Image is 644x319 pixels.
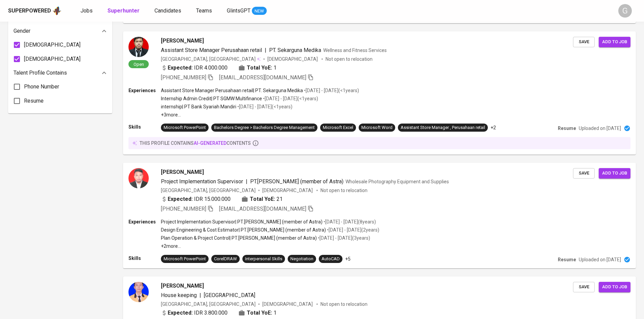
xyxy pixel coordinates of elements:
button: Save [573,168,595,179]
a: Jobs [80,7,94,15]
div: G [618,4,632,18]
p: Skills [128,255,161,262]
b: Total YoE: [247,309,272,317]
span: Add to job [602,283,627,291]
span: Candidates [154,7,181,14]
b: Expected: [168,309,193,317]
p: Uploaded on [DATE] [579,125,621,132]
p: Internship Admin Credit | PT SGMW Multifinance [161,95,262,102]
span: | [265,46,266,54]
span: Add to job [602,38,627,46]
div: Microsoft Word [361,125,392,131]
a: Teams [196,7,213,15]
a: Open[PERSON_NAME]Assistant Store Manager Perusahaan retail|PT. Sekarguna MedikaWellness and Fitne... [123,31,636,155]
p: Project Implementation Supervisor | PT.[PERSON_NAME] (member of Astra) [161,218,323,225]
div: Microsoft Excel [323,125,353,131]
a: Candidates [154,7,183,15]
span: [PHONE_NUMBER] [161,206,206,212]
a: GlintsGPT NEW [227,7,267,15]
img: 8c8002b0a5741562c8eb23a92aeea969.jpeg [128,282,149,302]
p: Resume [558,125,576,132]
span: Add to job [602,169,627,177]
span: [DEMOGRAPHIC_DATA] [267,56,319,62]
span: [EMAIL_ADDRESS][DOMAIN_NAME] [219,74,306,81]
div: Microsoft PowerPoint [164,125,206,131]
b: Expected: [168,64,193,72]
p: • [DATE] - [DATE] ( <1 years ) [236,103,292,110]
span: House keeping [161,292,197,298]
div: Superpowered [8,7,51,15]
div: Assistant Store Manager , Perusahaan retail [401,125,485,131]
span: NEW [252,8,267,15]
span: | [246,178,247,186]
p: internship | PT Bank Syariah Mandiri [161,103,236,110]
div: [GEOGRAPHIC_DATA], [GEOGRAPHIC_DATA] [161,187,256,194]
button: Save [573,37,595,47]
img: 16406d4927857bf7774edaa9ed535b8c.jpg [128,168,149,188]
p: Uploaded on [DATE] [579,256,621,263]
span: [DEMOGRAPHIC_DATA] [262,301,314,308]
p: Assistant Store Manager Perusahaan retail | PT. Sekarguna Medika [161,87,303,94]
p: • [DATE] - [DATE] ( <1 years ) [262,95,318,102]
span: [DEMOGRAPHIC_DATA] [24,55,80,63]
p: Not open to relocation [326,56,373,62]
p: +2 more ... [161,243,379,249]
p: • [DATE] - [DATE] ( 3 years ) [317,235,370,241]
span: [DEMOGRAPHIC_DATA] [24,41,80,49]
p: • [DATE] - [DATE] ( 8 years ) [323,218,376,225]
span: Teams [196,7,212,14]
p: • [DATE] - [DATE] ( <1 years ) [303,87,359,94]
span: [EMAIL_ADDRESS][DOMAIN_NAME] [219,206,306,212]
div: [GEOGRAPHIC_DATA], [GEOGRAPHIC_DATA] [161,56,261,62]
span: [DEMOGRAPHIC_DATA] [262,187,314,194]
span: Open [131,61,147,67]
p: Gender [14,27,30,35]
p: +2 [491,124,496,131]
span: Wellness and Fitness Services [323,48,387,53]
span: [GEOGRAPHIC_DATA] [204,292,255,298]
button: Add to job [599,168,630,179]
b: Total YoE: [250,195,275,203]
p: • [DATE] - [DATE] ( 2 years ) [326,227,379,233]
div: Talent Profile Contains [14,66,107,80]
div: IDR 15.000.000 [161,195,231,203]
p: Talent Profile Contains [14,69,67,77]
span: [PHONE_NUMBER] [161,74,206,81]
span: Phone Number [24,83,59,91]
span: Assistant Store Manager Perusahaan retail [161,47,262,53]
p: +5 [345,256,351,262]
span: AI-generated [194,140,226,146]
b: Superhunter [108,7,140,14]
div: IDR 3.800.000 [161,309,228,317]
span: Jobs [80,7,93,14]
p: Resume [558,256,576,263]
p: Skills [128,124,161,130]
span: Resume [24,97,44,105]
button: Save [573,282,595,292]
div: IDR 4.000.000 [161,64,228,72]
b: Total YoE: [247,64,272,72]
p: Plan Operation & Project Control | PT.[PERSON_NAME] (member of Astra) [161,235,317,241]
div: Bachelors Degree > Bachelors Degree Management [214,125,315,131]
div: AutoCAD [321,256,340,262]
a: Superpoweredapp logo [8,6,62,16]
p: Not open to relocation [320,187,367,194]
span: PT. Sekarguna Medika [269,47,321,53]
span: PT.[PERSON_NAME] (member of Astra) [250,178,343,185]
p: this profile contains contents [140,140,251,147]
div: CorelDRAW [214,256,237,262]
span: Save [576,283,591,291]
span: | [199,291,201,299]
div: Negotiation [290,256,313,262]
img: app logo [52,6,62,16]
p: Not open to relocation [320,301,367,308]
p: Design Engineering & Cost Estimator | PT.[PERSON_NAME] (member of Astra) [161,227,326,233]
div: Microsoft PowerPoint [164,256,206,262]
span: [PERSON_NAME] [161,168,204,176]
span: 1 [273,309,277,317]
div: [GEOGRAPHIC_DATA], [GEOGRAPHIC_DATA] [161,301,256,308]
span: Save [576,38,591,46]
a: Superhunter [108,7,141,15]
span: Save [576,169,591,177]
span: 21 [277,195,283,203]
